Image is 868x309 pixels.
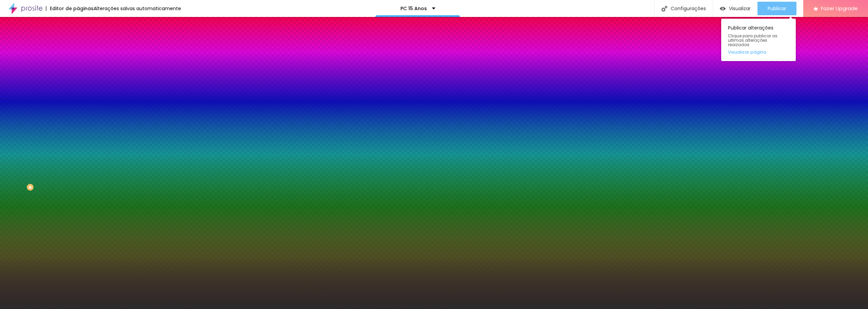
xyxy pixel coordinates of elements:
div: Alterações salvas automaticamente [94,6,181,11]
p: PC 15 Anos [400,6,427,11]
a: Visualizar página [728,50,789,54]
span: Visualizar [729,6,751,11]
div: Publicar alterações [721,19,796,61]
span: Clique para publicar as ultimas alterações reaizadas [728,34,789,47]
img: Icone [662,6,667,12]
span: Publicar [768,6,786,11]
button: Visualizar [713,2,757,15]
span: Fazer Upgrade [821,5,858,11]
img: view-1.svg [720,6,726,12]
div: Editor de páginas [46,6,94,11]
button: Publicar [757,2,796,15]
